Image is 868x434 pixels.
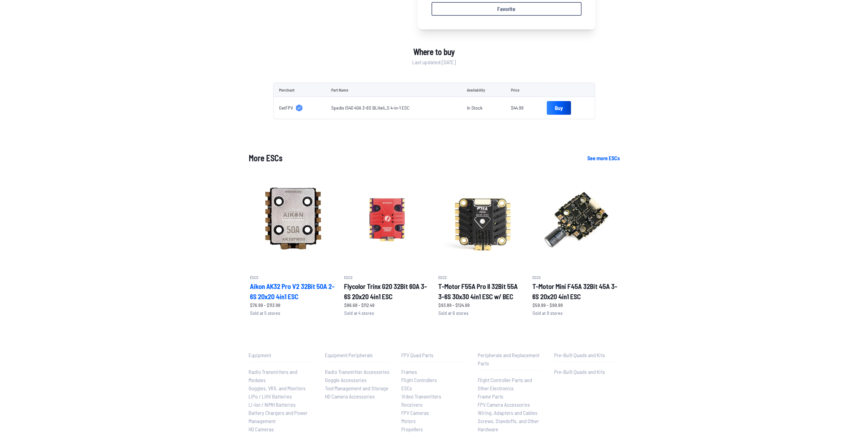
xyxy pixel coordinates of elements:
[249,409,308,424] span: Battery Chargers and Power Management
[344,310,374,316] span: Sold at 4 stores
[478,409,538,416] span: Wiring, Adapters and Cables
[325,385,388,391] span: Tool Management and Storage
[547,101,571,115] a: Buy
[344,170,430,317] a: imageESCsFlycolor Trinx G20 32Bit 60A 3-6S 20x20 4in1 ESC$86.68 - $112.49Sold at 4 stores
[250,170,336,317] a: imageESCsAikon AK32 Pro V2 32Bit 50A 2-6S 20x20 4in1 ESC$76.99 - $113.99Sold at 5 stores
[478,409,543,417] a: Wiring, Adapters and Cables
[249,426,274,432] span: HD Cameras
[401,376,467,384] a: Flight Controllers
[532,170,618,268] img: image
[478,376,543,392] a: Flight Controller Parts and Other Electronics
[325,384,391,392] a: Tool Management and Storage
[438,310,469,316] span: Sold at 6 stores
[401,368,467,376] a: Frames
[401,409,467,417] a: FPV Cameras
[478,418,539,432] span: Screws, Standoffs, and Other Hardware
[249,392,314,401] a: LiPo / LiHV Batteries
[401,418,416,424] span: Motors
[344,281,430,302] h2: Flycolor Trinx G20 32Bit 60A 3-6S 20x20 4in1 ESC
[325,377,367,383] span: Goggle Accessories
[279,104,293,111] span: GetFPV
[438,170,524,268] img: image
[478,392,543,401] a: Frame Parts
[279,104,321,111] a: GetFPV
[478,377,532,391] span: Flight Controller Parts and Other Electronics
[478,351,543,367] p: Peripherals and Replacement Parts
[532,281,618,302] h2: T-Motor Mini F45A 32Bit 45A 3-6S 20x20 4in1 ESC
[461,97,505,119] td: In Stock
[401,401,467,409] a: Receivers
[438,275,447,280] span: ESCs
[250,310,280,316] span: Sold at 5 stores
[249,351,314,359] p: Equipment
[478,401,530,408] span: FPV Camera Accessories
[401,393,441,400] span: Video Transmitters
[401,351,467,359] p: FPV Quad Parts
[505,83,541,97] td: Price
[325,368,391,376] a: Radio Transmitter Accessories
[401,385,412,391] span: ESCs
[273,83,326,97] td: Merchant
[250,302,336,309] p: $76.99 - $113.99
[250,281,336,302] h2: Aikon AK32 Pro V2 32Bit 50A 2-6S 20x20 4in1 ESC
[554,351,620,359] p: Pre-Built Quads and Kits
[401,417,467,425] a: Motors
[401,425,467,433] a: Propellers
[249,152,576,164] h1: More ESCs
[249,368,297,383] span: Radio Transmitters and Modules
[249,401,296,408] span: Li-Ion / NiMH Batteries
[438,281,524,302] h2: T-Motor F55A Pro II 32Bit 55A 3-6S 30x30 4in1 ESC w/ BEC
[249,385,306,391] span: Goggles, VRX, and Monitors
[249,368,314,384] a: Radio Transmitters and Modules
[325,393,375,400] span: HD Camera Accessories
[249,384,314,392] a: Goggles, VRX, and Monitors
[325,351,391,359] p: Equipment Peripherals
[401,384,467,392] a: ESCs
[532,275,541,280] span: ESCs
[344,170,430,268] img: image
[344,275,353,280] span: ESCs
[250,275,259,280] span: ESCs
[478,417,543,433] a: Screws, Standoffs, and Other Hardware
[401,392,467,401] a: Video Transmitters
[401,409,429,416] span: FPV Cameras
[532,310,563,316] span: Sold at 9 stores
[438,302,524,309] p: $93.89 - $124.99
[325,376,391,384] a: Goggle Accessories
[431,2,582,16] button: Favorite
[401,368,417,375] span: Frames
[250,170,336,268] img: image
[505,97,541,119] td: $44.99
[412,58,456,66] span: Last updated: [DATE]
[401,426,423,432] span: Propellers
[554,368,620,376] a: Pre-Built Quads and Kits
[478,401,543,409] a: FPV Camera Accessories
[413,46,455,58] span: Where to buy
[249,425,314,433] a: HD Cameras
[401,401,423,408] span: Receivers
[461,83,505,97] td: Availability
[249,393,292,400] span: LiPo / LiHV Batteries
[554,368,605,375] span: Pre-Built Quads and Kits
[587,154,620,162] a: See more ESCs
[249,409,314,425] a: Battery Chargers and Power Management
[249,401,314,409] a: Li-Ion / NiMH Batteries
[344,302,430,309] p: $86.68 - $112.49
[532,302,618,309] p: $59.99 - $99.99
[438,170,524,317] a: imageESCsT-Motor F55A Pro II 32Bit 55A 3-6S 30x30 4in1 ESC w/ BEC$93.89 - $124.99Sold at 6 stores
[325,392,391,401] a: HD Camera Accessories
[326,83,461,97] td: Part Name
[401,377,437,383] span: Flight Controllers
[478,393,503,400] span: Frame Parts
[331,105,410,111] a: Spedix IS40 40A 3-6S BLHeli_S 4-in-1 ESC
[325,368,389,375] span: Radio Transmitter Accessories
[532,170,618,317] a: imageESCsT-Motor Mini F45A 32Bit 45A 3-6S 20x20 4in1 ESC$59.99 - $99.99Sold at 9 stores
